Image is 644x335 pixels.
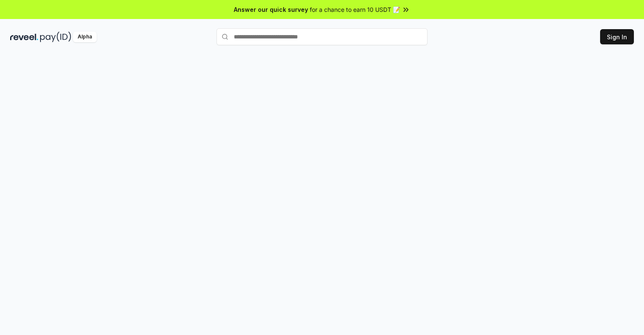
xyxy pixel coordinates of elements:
[40,32,71,42] img: pay_id
[234,5,308,14] span: Answer our quick survey
[10,32,38,42] img: reveel_dark
[310,5,400,14] span: for a chance to earn 10 USDT 📝
[73,32,97,42] div: Alpha
[600,29,634,44] button: Sign In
